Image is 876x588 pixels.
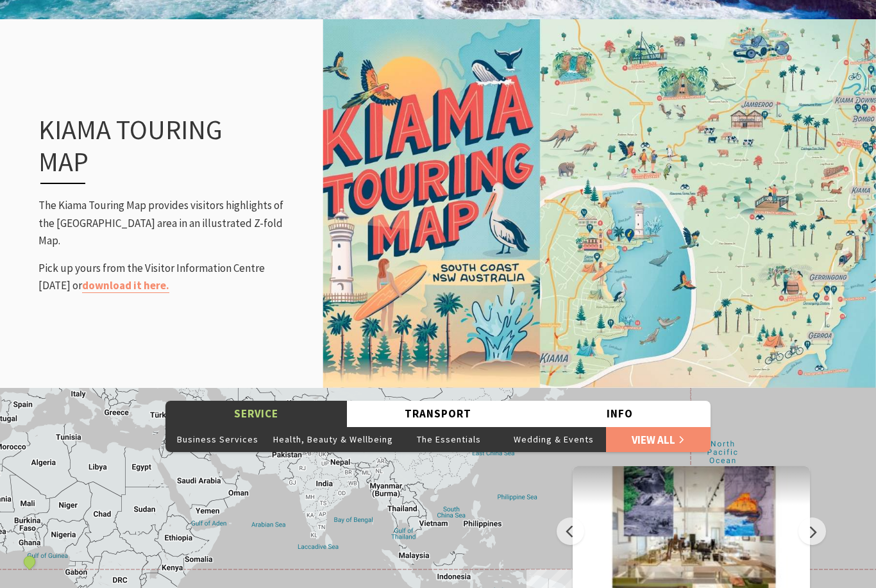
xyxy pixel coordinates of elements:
p: Pick up yours from the Visitor Information Centre [DATE] or [38,260,291,295]
p: The Kiama Touring Map provides visitors highlights of the [GEOGRAPHIC_DATA] area in an illustrate... [38,197,291,250]
button: Business Services [165,427,270,453]
a: download it here. [82,279,169,294]
button: Transport [347,401,528,428]
button: The Essentials [396,427,501,453]
button: Previous [557,518,584,546]
h3: Kiama Touring Map [38,114,265,185]
a: View All [606,427,711,453]
button: Wedding & Events [501,427,606,453]
button: Info [529,401,711,428]
button: See detail about Elopements by Sharon [21,555,38,571]
button: Next [798,518,826,546]
button: Health, Beauty & Wellbeing [270,427,396,453]
button: Service [165,401,347,428]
